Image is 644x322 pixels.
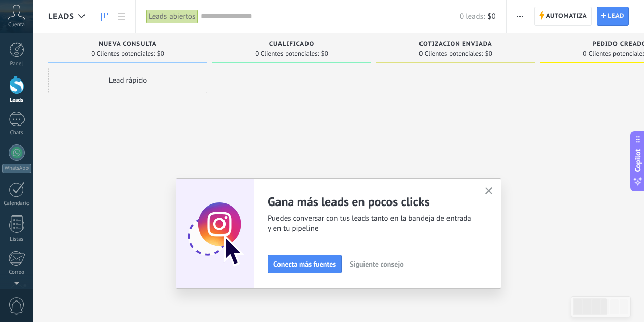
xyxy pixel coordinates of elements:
span: Cotización enviada [419,41,492,48]
div: Cotización enviada [381,41,530,49]
span: Nueva consulta [99,41,156,48]
a: Lead [597,7,629,26]
div: Chats [2,130,32,136]
div: Listas [2,236,32,243]
div: Leads [2,97,32,104]
span: $0 [487,12,495,21]
span: Automatiza [546,7,587,25]
button: Siguiente consejo [345,256,408,272]
div: Correo [2,269,32,276]
span: $0 [485,51,492,57]
div: Panel [2,61,32,67]
div: Nueva consulta [53,41,202,49]
div: Cualificado [217,41,366,49]
span: 0 Clientes potenciales: [419,51,483,57]
span: Cuenta [8,22,25,28]
span: 0 Clientes potenciales: [91,51,155,57]
span: Puedes conversar con tus leads tanto en la bandeja de entrada y en tu pipeline [268,214,472,234]
div: WhatsApp [2,164,31,173]
a: Lista [113,7,130,26]
div: Calendario [2,200,32,207]
span: Lead [608,7,624,25]
span: 0 Clientes potenciales: [255,51,319,57]
span: $0 [321,51,328,57]
span: Cualificado [269,41,315,48]
button: Conecta más fuentes [268,255,342,273]
a: Leads [96,7,113,26]
a: Automatiza [534,7,592,26]
h2: Gana más leads en pocos clicks [268,194,472,210]
span: Siguiente consejo [350,260,403,268]
div: Leads abiertos [146,9,198,24]
span: Leads [48,12,74,21]
div: Lead rápido [48,68,207,93]
span: $0 [157,51,164,57]
span: Copilot [633,149,643,172]
button: Más [513,7,527,26]
span: 0 leads: [460,12,485,21]
span: Conecta más fuentes [273,260,336,268]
